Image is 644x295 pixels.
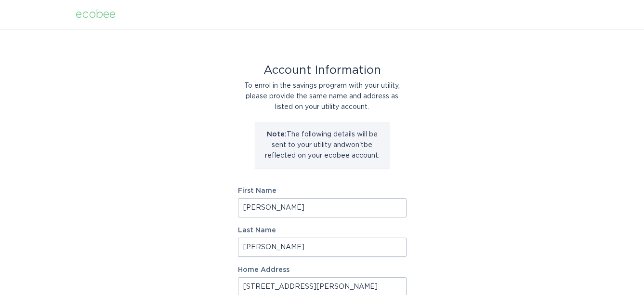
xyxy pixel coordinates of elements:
[238,80,407,112] div: To enrol in the savings program with your utility, please provide the same name and address as li...
[238,267,407,273] label: Home Address
[238,188,407,194] label: First Name
[238,227,407,234] label: Last Name
[262,129,382,161] p: The following details will be sent to your utility and won't be reflected on your ecobee account.
[238,65,407,76] div: Account Information
[76,9,116,20] div: ecobee
[267,131,287,138] strong: Note:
